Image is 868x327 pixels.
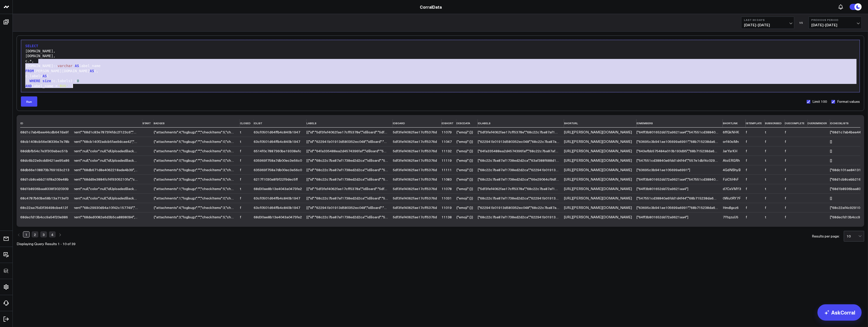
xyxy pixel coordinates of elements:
div: [{"id":"622941b01913d580352ec048","idBoard":"5df3fef4062fae17cff5376d","idOrganization":"63980212... [307,206,388,210]
a: CorralData [420,4,442,10]
div: f [240,215,249,219]
label: Format values [831,99,860,104]
div: t [765,215,780,219]
div: VS [797,21,806,24]
div: c.labels l [24,74,857,79]
div: {"idAttachment":null,"color":null,"idUploadedBackground":null,"size":"normal","brightness":"dark"... [56,158,138,162]
th: istemplate [746,119,765,128]
div: ["5df3fef4062fae17cff5378a","68c22c7ba87af1738ed2d2ca"] [478,187,559,191]
div: 0Wu0RY7F [723,196,741,200]
div: {"emoji":{}} [456,130,473,134]
div: f [785,140,803,144]
a: Page 4 [49,231,56,237]
button: Previous Period[DATE]-[DATE] [809,17,862,29]
div: t [240,187,249,191]
div: [{"id":"68c22c7ba87af1738ed2d2ca","idBoard":"5df3fef4062fae17cff5376d","idOrganization":"63980212... [307,215,388,219]
div: {"idAttachment":"68d1c83e7873f4fdc2f123c6","color":null,"idUploadedBackground":null,"size":"norma... [56,130,138,134]
div: {"idAttachment":"68ded0082e6d3b5ca8898094","color":null,"idUploadedBackground":null,"size":"norma... [56,215,138,219]
div: 10 [847,234,858,238]
div: label_name = [24,84,857,89]
div: 5df3fef4062fae17cff5376d [393,187,437,191]
div: {"idAttachment":"68db671d8e4062218ade4b39","color":null,"idUploadedBackground":null,"size":"norma... [56,168,138,172]
div: 5df3fef4062fae17cff5376d [393,206,437,210]
div: 68cb1408cb56e08336e7e78b [20,140,69,144]
div: [{"id":"68c22c7ba87af1738ed2d2ca","idBoard":"5df3fef4062fae17cff5376d","idOrganization":"63980212... [307,168,388,172]
div: 68d1c7ab4bee44cdb647da9f [20,130,69,134]
div: 11079 [442,130,452,134]
div: f [785,177,803,181]
div: Displaying Query Results 1 - 10 of 39 [17,242,76,246]
div: {"emoji":{}} [456,187,473,191]
div: https://trello.com/c/7YtqzuU5 [564,215,632,219]
span: SELECT [25,44,38,48]
button: Run [21,96,37,107]
div: {"attachments":3,"fogbugz":"","checkItems":5,"checkItemsChecked":4,"checkItemsEarliestDue":null,"... [154,177,235,181]
div: ["68c22c7ba87af1738ed2d2ca","622941b01913d580352ec048"] [478,168,559,172]
div: 68d30ae8b13e4043a0473fe2 [254,187,302,191]
div: 68c22aa75d3f36498cbe412f [20,206,69,210]
div: {"idAttachment":null,"color":null,"idUploadedBackground":null,"size":"normal","brightness":"dark"... [56,149,138,153]
div: f [785,158,803,162]
div: t [240,140,249,144]
div: [PERSON_NAME][DOMAIN_NAME] c, [24,69,857,74]
div: ["68c22c7ba87af1738ed2d2ca","66e29064cf9dfeeb44ce1afa","5df3fef4062fae17cff5378a"] [478,177,559,181]
div: https://trello.com/c/0Wu0RY7F [564,196,632,200]
th: id [20,119,74,128]
span: 'BUG' [57,84,68,88]
a: Page 2 [32,231,38,237]
div: 63cf0501d64ffb4c840b1947 [254,196,302,200]
div: f [746,140,760,144]
b: Last 30 Days [744,18,791,21]
div: t [765,130,780,134]
div: ["64ff3b801652dd72a9621aa4","547551cd38840a6fdd1d4f44"] [637,130,718,134]
div: 68c4787b60be58b13a713ef3 [20,196,69,200]
div: f [746,206,760,210]
div: 68d1cb8cebb216f8a209e48b [20,177,69,181]
span: [DATE] - [DATE] [811,23,859,27]
th: idmembers [637,119,723,128]
div: https://trello.com/c/6ffGkNHK [564,130,632,134]
div: ["63695c3b941ae105699a6991","68b715238da6ab2cc83b6e46"] [637,140,718,144]
div: [{"id":"68c22c7ba87af1738ed2d2ca","idBoard":"5df3fef4062fae17cff5376d","idOrganization":"63980212... [307,177,388,181]
div: 63cf0501d64ffb4c840b1947 [254,130,302,134]
div: t [240,130,249,134]
div: f [240,149,249,153]
th: idshort [442,119,456,128]
div: https://trello.com/c/d7CxVMY3 [564,187,632,191]
div: 63cf0501d64ffb4c840b1947 [254,206,302,210]
div: {"emoji":{}} [456,177,473,181]
div: t [765,187,780,191]
div: {"idAttachment":null,"color":null,"idUploadedBackground":null,"size":"normal","brightness":"dark"... [56,187,138,191]
div: ["547551cd38840a6fdd1d4f44","557e1dbf4c0298a9be8618c7","64ff3b801652dd72a9621aa4"] [637,158,718,162]
div: f [746,130,760,134]
span: AS [90,69,94,73]
span: FROM [25,69,34,73]
div: f [785,196,803,200]
div: ["68c22c7ba87af1738ed2d2ca","63af388f688d1601fa37fde6"] [478,158,559,162]
span: 0 [77,79,79,83]
div: Hmdlgxz6 [723,206,741,210]
div: [DOMAIN_NAME], [24,49,857,54]
div: 11119 [442,158,452,162]
div: 63cf0501d64ffb4c840b1947 [254,140,302,144]
div: 11031 [442,196,452,200]
div: https://trello.com/c/JarYsrKH [564,149,632,153]
div: 68ddbfb54c7e3f303ebec51b [20,149,69,153]
a: Page 3 [40,231,47,237]
div: f [746,168,760,172]
div: 7YtqzuU5 [723,215,741,219]
div: ["547551cd38840a6fdd1d4f44","68b715238da6ab2cc83b6e46"] [637,196,718,200]
div: d7CxVMY3 [723,187,741,191]
div: f [746,187,760,191]
div: f [746,149,760,153]
th: shorturl [564,119,637,128]
ul: Pagination [17,231,76,238]
div: {"idAttachment":null,"color":null,"idUploadedBackground":null,"size":"normal","brightness":"dark"... [56,196,138,200]
div: 11083 [442,177,452,181]
div: {"emoji":{}} [456,215,473,219]
div: {"attachments":0,"fogbugz":"","checkItems":0,"checkItemsChecked":0,"checkItemsEarliestDue":null,"... [154,158,235,162]
div: Results per page: [812,234,840,238]
div: [DOMAIN_NAME]:: label_name [24,64,857,69]
div: 11019 [442,206,452,210]
div: 635969f758a7db00ec3e56c0 [254,168,302,172]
